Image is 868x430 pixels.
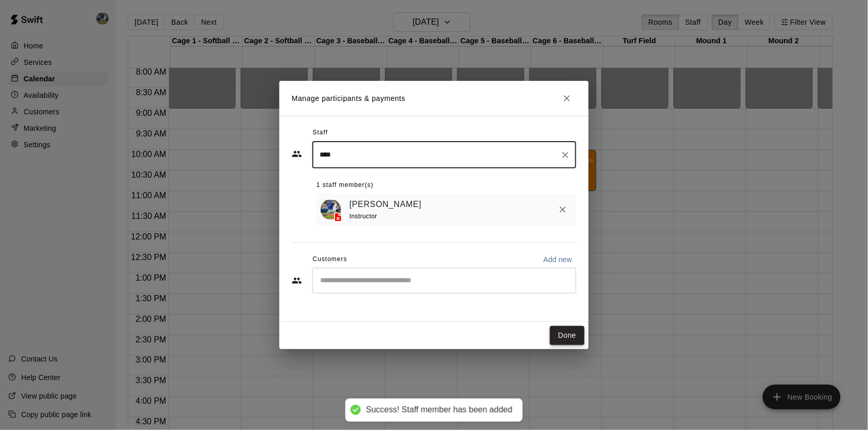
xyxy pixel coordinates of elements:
[292,149,302,159] svg: Staff
[313,125,328,141] span: Staff
[292,93,406,104] p: Manage participants & payments
[349,198,422,211] a: [PERSON_NAME]
[312,268,576,294] div: Start typing to search customers...
[321,199,341,220] img: Brandon Gold
[554,200,572,219] button: Remove
[550,326,585,345] button: Done
[543,254,572,265] p: Add new
[313,251,347,268] span: Customers
[292,276,302,286] svg: Customers
[312,141,576,168] div: Search staff
[558,89,576,108] button: Close
[316,177,374,194] span: 1 staff member(s)
[349,213,377,220] span: Instructor
[558,148,573,162] button: Clear
[539,251,576,268] button: Add new
[366,405,512,416] div: Success! Staff member has been added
